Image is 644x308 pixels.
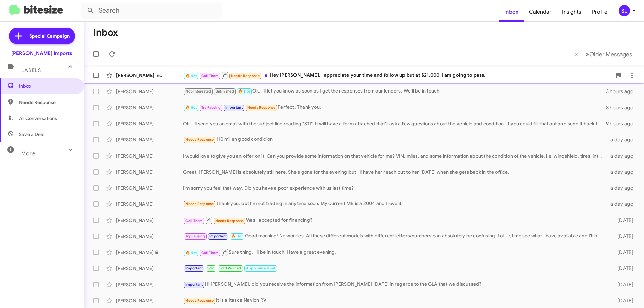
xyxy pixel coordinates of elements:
span: Not-Interested [185,89,211,94]
span: All Conversations [19,115,57,122]
div: [PERSON_NAME] [116,233,183,240]
input: Search [81,3,222,19]
span: More [21,150,35,157]
div: [PERSON_NAME] [116,104,183,111]
a: Calendar [524,2,557,22]
div: [DATE] [606,233,639,240]
span: Labels [21,67,41,73]
div: Perfect. Thank you. [183,104,606,111]
div: 110 mil en good condición [183,136,606,143]
div: a day ago [606,152,639,159]
div: [PERSON_NAME] [116,201,183,207]
div: a day ago [606,201,639,207]
button: Previous [570,47,582,61]
span: Needs Response [185,202,214,206]
span: Appointment Set [246,266,275,270]
a: Special Campaign [9,28,75,44]
div: I would love to give you an offer on it. Can you provide some information on that vehicle for me?... [183,152,606,159]
div: Ok. I'll send you an email with the subject line reading "STI". It will have a form attached that... [183,120,606,127]
span: Important [209,234,227,238]
span: Important [185,282,203,287]
span: 🔥 Hot [185,105,197,110]
div: a day ago [606,136,639,143]
button: Next [582,47,636,61]
span: Try Pausing [185,234,205,238]
span: » [586,50,589,58]
div: [DATE] [606,217,639,224]
span: Needs Response [185,137,214,142]
span: Older Messages [589,51,632,58]
span: Needs Response [231,74,260,78]
span: Important [185,266,203,270]
span: Sold [207,266,215,270]
div: a day ago [606,185,639,191]
div: Hi [PERSON_NAME], did you receive the information from [PERSON_NAME] [DATE] in regards to the GLA... [183,281,606,288]
div: 3 hours ago [606,88,639,95]
span: Needs Response [247,105,276,110]
span: Save a Deal [19,131,44,138]
span: 🔥 Hot [238,89,250,94]
span: Try Pausing [201,105,221,110]
span: « [574,50,578,58]
span: Special Campaign [29,33,70,39]
span: 🔥 Hot [185,251,197,255]
div: Hey [PERSON_NAME], I appreciate your time and follow up but at $21,000. I am going to pass. [183,71,612,79]
div: [PERSON_NAME] [116,136,183,143]
span: Call Them [201,74,219,78]
span: Important [225,105,243,110]
div: Sure thing. I'll be in touch! Have a great evening. [183,248,606,256]
span: Needs Response [215,219,244,223]
div: Was I accepted for financing? [183,216,606,224]
div: [PERSON_NAME] [116,169,183,175]
div: 8 hours ago [606,104,639,111]
div: SL [619,5,630,16]
div: Great! [PERSON_NAME] is absolutely still here. She's gone for the evening but I'll have her reach... [183,169,606,175]
h1: Inbox [93,27,118,38]
div: [DATE] [606,249,639,256]
div: [PERSON_NAME] [116,281,183,288]
div: 9 hours ago [606,120,639,127]
div: [DATE] [606,265,639,272]
span: Call Them [201,251,219,255]
span: Needs Response [19,99,76,106]
span: Call Them [185,219,203,223]
span: Needs Response [185,298,214,303]
span: Unfinished [216,89,234,94]
div: [PERSON_NAME] [116,120,183,127]
div: a day ago [606,169,639,175]
div: [PERSON_NAME] [116,185,183,191]
span: 🔥 Hot [231,234,243,238]
div: [PERSON_NAME] Iii [116,249,183,256]
div: [PERSON_NAME] Inc [116,72,183,79]
nav: Page navigation example [571,47,636,61]
div: I'm sorry you feel that way. Did you have a poor experience with us last time? [183,185,606,191]
a: Profile [587,2,613,22]
div: [PERSON_NAME] [116,297,183,304]
span: Inbox [19,83,76,89]
button: SL [613,5,637,16]
div: [PERSON_NAME] [116,217,183,224]
div: [PERSON_NAME] [116,265,183,272]
div: Thank you, but I'm not trading in anytime soon. My current MB is a 2004 and I love it. [183,200,606,208]
div: [DATE] [606,281,639,288]
span: 🔥 Hot [185,74,197,78]
a: Insights [557,2,587,22]
a: Inbox [499,2,524,22]
div: [PERSON_NAME] Imports [11,50,72,57]
span: Sold Verified [219,266,241,270]
div: It is a Itasca Navion RV [183,297,606,304]
div: [PERSON_NAME] [116,88,183,95]
div: [PERSON_NAME] [116,152,183,159]
div: Ok. I'll let you know as soon as I get the responses from our lenders. We'll be in touch! [183,87,606,95]
div: Good morning! No worries. All these different models with different letters/numbers can absolutel... [183,232,606,240]
div: [DATE] [606,297,639,304]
